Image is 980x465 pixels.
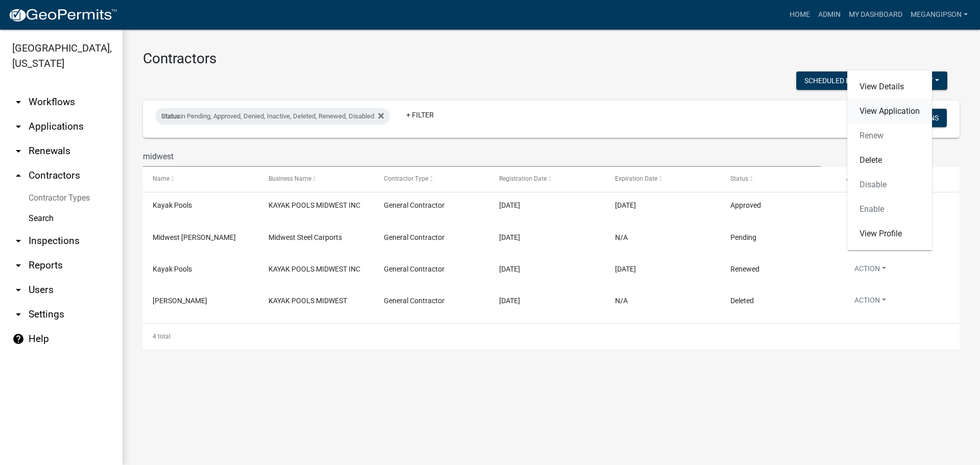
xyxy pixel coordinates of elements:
[615,175,657,182] span: Expiration Date
[143,146,821,167] input: Search for contractors
[12,120,24,133] i: arrow_drop_down
[615,265,636,273] span: 12/31/2024
[258,167,374,191] datatable-header-cell: Business Name
[499,233,520,241] span: 11/14/2024
[268,297,347,305] span: KAYAK POOLS MIDWEST
[12,333,24,345] i: help
[384,265,445,273] span: General Contractor
[153,265,192,273] span: Kayak Pools
[847,70,932,250] div: Action
[615,233,628,241] span: N/A
[730,265,759,273] span: Renewed
[605,167,721,191] datatable-header-cell: Expiration Date
[268,265,360,273] span: KAYAK POOLS MIDWEST INC
[12,169,24,182] i: arrow_drop_up
[499,265,520,273] span: 04/05/2024
[12,284,24,296] i: arrow_drop_down
[12,259,24,272] i: arrow_drop_down
[374,167,489,191] datatable-header-cell: Contractor Type
[489,167,605,191] datatable-header-cell: Registration Date
[384,175,428,182] span: Contractor Type
[847,222,932,246] a: View Profile
[846,263,894,278] button: Action
[846,232,894,247] button: Action
[615,297,628,305] span: N/A
[153,297,207,305] span: jamie collins
[730,175,748,182] span: Status
[847,148,932,173] a: Delete
[143,324,960,349] div: 4 total
[846,295,894,310] button: Action
[12,235,24,247] i: arrow_drop_down
[786,5,814,25] a: Home
[847,99,932,124] a: View Application
[730,297,754,305] span: Deleted
[846,175,867,182] span: Actions
[268,233,342,241] span: Midwest Steel Carports
[143,167,258,191] datatable-header-cell: Name
[12,96,24,108] i: arrow_drop_down
[814,5,845,25] a: Admin
[384,201,445,209] span: General Contractor
[161,112,180,120] span: Status
[845,5,906,25] a: My Dashboard
[499,297,520,305] span: 03/15/2022
[847,75,932,99] a: View Details
[730,233,756,241] span: Pending
[499,175,547,182] span: Registration Date
[153,201,192,209] span: Kayak Pools
[268,201,360,209] span: KAYAK POOLS MIDWEST INC
[846,200,894,214] button: Action
[384,297,445,305] span: General Contractor
[721,167,836,191] datatable-header-cell: Status
[153,175,169,182] span: Name
[384,233,445,241] span: General Contractor
[906,5,972,25] a: megangipson
[12,145,24,157] i: arrow_drop_down
[155,108,390,125] div: in Pending, Approved, Denied, Inactive, Deleted, Renewed, Disabled
[796,71,891,90] button: Scheduled Exports
[143,50,960,67] h3: Contractors
[837,167,952,191] datatable-header-cell: Actions
[499,201,520,209] span: 05/08/2025
[615,201,636,209] span: 12/31/2025
[730,201,761,209] span: Approved
[268,175,311,182] span: Business Name
[12,308,24,321] i: arrow_drop_down
[398,106,442,124] a: + Filter
[153,233,236,241] span: Midwest Sanchez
